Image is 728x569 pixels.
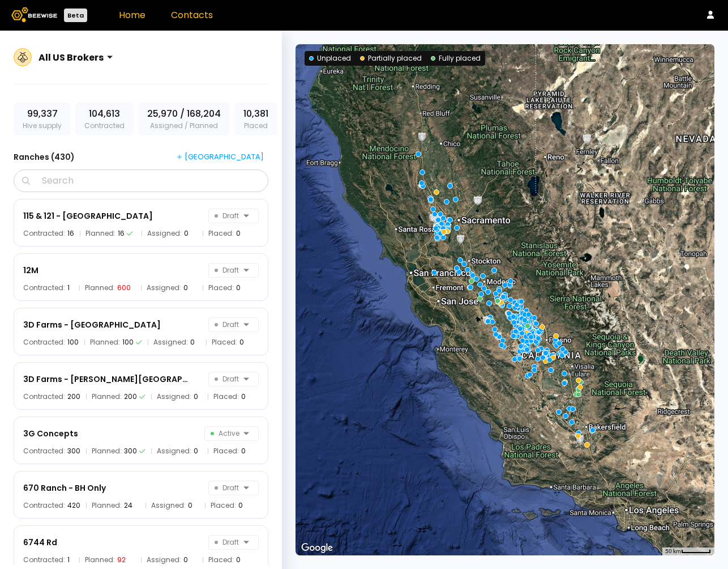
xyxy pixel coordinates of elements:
span: Placed: [213,393,239,400]
span: Assigned: [151,502,186,509]
span: 10,381 [243,107,268,121]
div: 0 [184,230,189,237]
span: Planned: [92,393,122,400]
span: Assigned: [153,339,188,346]
span: Planned: [85,557,115,563]
span: 99,337 [27,107,58,121]
span: Planned: [85,230,115,237]
div: 0 [236,230,241,237]
div: Assigned / Planned [138,103,230,135]
div: 0 [188,502,192,509]
button: [GEOGRAPHIC_DATA] [172,149,268,165]
div: 0 [183,557,188,563]
span: Draft [215,318,239,332]
span: Active [211,427,239,440]
span: Planned: [92,448,122,455]
span: Draft [215,209,239,223]
img: Beewise logo [11,7,57,22]
h3: Ranches ( 430 ) [14,149,75,165]
div: 200 [67,393,80,400]
div: 420 [67,502,80,509]
div: 3G Concepts [23,427,78,440]
div: 300 [67,448,80,455]
div: Beta [64,9,87,22]
span: Planned: [90,339,120,346]
div: 16 [118,230,125,237]
button: Map scale: 50 km per 49 pixels [662,547,714,555]
div: 100 [122,339,134,346]
span: Draft [215,481,239,495]
span: Contracted: [23,230,65,237]
div: Hive supply [14,103,71,135]
span: Contracted: [23,284,65,291]
span: Placed: [208,230,234,237]
div: 0 [236,284,241,291]
a: Contacts [171,9,213,22]
img: Google [298,541,336,555]
span: Assigned: [157,393,191,400]
span: Assigned: [157,448,191,455]
div: 0 [238,502,243,509]
div: 1 [67,557,70,563]
span: Assigned: [147,557,181,563]
div: 100 [67,339,79,346]
div: 600 [117,284,131,291]
div: 1 [67,284,70,291]
span: Placed: [208,284,234,291]
div: 0 [236,557,241,563]
div: 0 [190,339,195,346]
div: 670 Ranch - BH Only [23,481,106,495]
div: 200 [124,393,137,400]
span: 104,613 [89,107,120,121]
span: Assigned: [147,230,182,237]
span: 50 km [665,548,681,554]
span: Draft [215,372,239,386]
div: 0 [239,339,244,346]
div: Unplaced [309,53,351,63]
div: 24 [124,502,132,509]
span: Contracted: [23,502,65,509]
span: Placed: [213,448,239,455]
span: Planned: [85,284,115,291]
div: 16 [67,230,74,237]
div: 6744 Rd [23,536,57,549]
div: 3D Farms - [GEOGRAPHIC_DATA] [23,318,161,332]
div: 3D Farms - [PERSON_NAME][GEOGRAPHIC_DATA] [23,372,188,386]
a: Home [119,9,145,22]
span: 25,970 / 168,204 [147,107,221,121]
a: Open this area in Google Maps (opens a new window) [298,541,336,555]
span: Contracted: [23,393,65,400]
span: Contracted: [23,339,65,346]
div: 12M [23,264,38,277]
span: Draft [215,536,239,549]
span: Planned: [92,502,122,509]
div: 300 [124,448,137,455]
div: Placed [234,103,277,135]
div: Partially placed [360,53,422,63]
div: [GEOGRAPHIC_DATA] [177,152,264,162]
div: 0 [241,393,246,400]
span: Assigned: [147,284,181,291]
span: Placed: [211,502,236,509]
div: 0 [241,448,246,455]
span: Placed: [212,339,237,346]
div: Fully placed [431,53,481,63]
div: All US Brokers [38,50,104,65]
div: Contracted [75,103,134,135]
span: Draft [215,264,239,277]
span: Placed: [208,557,234,563]
div: 0 [194,393,198,400]
div: 0 [194,448,198,455]
div: 92 [117,557,126,563]
div: 115 & 121 - [GEOGRAPHIC_DATA] [23,209,153,223]
div: 0 [183,284,188,291]
span: Contracted: [23,448,65,455]
span: Contracted: [23,557,65,563]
